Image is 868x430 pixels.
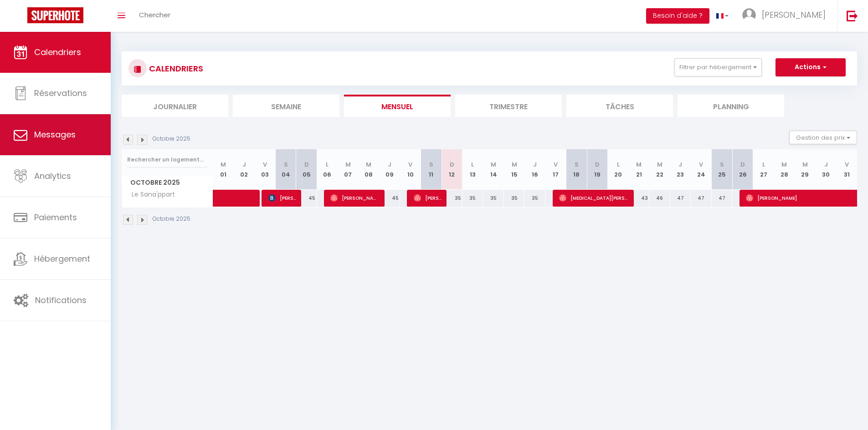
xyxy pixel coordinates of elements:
th: 15 [504,149,525,190]
th: 31 [836,149,857,190]
th: 22 [649,149,670,190]
th: 09 [379,149,400,190]
th: 14 [483,149,504,190]
span: Octobre 2025 [122,176,213,189]
abbr: M [802,160,808,169]
abbr: V [699,160,703,169]
button: Besoin d'aide ? [646,8,709,24]
span: [PERSON_NAME] Et [PERSON_NAME] [414,189,442,207]
th: 08 [359,149,380,190]
abbr: L [762,160,765,169]
span: Réservations [34,87,87,99]
button: Filtrer par hébergement [674,58,762,76]
th: 29 [795,149,816,190]
span: [MEDICAL_DATA][PERSON_NAME] [559,189,629,207]
img: Super Booking [27,7,83,23]
span: [PERSON_NAME] [762,9,826,20]
p: Octobre 2025 [153,135,190,143]
th: 20 [608,149,629,190]
div: 45 [296,190,317,207]
div: 35 [442,190,462,207]
th: 11 [421,149,442,190]
span: Le Sana'ppart [123,190,177,200]
span: Analytics [34,170,71,182]
th: 13 [462,149,483,190]
th: 19 [587,149,608,190]
th: 02 [234,149,255,190]
li: Tâches [566,95,673,117]
abbr: M [366,160,371,169]
img: logout [847,10,858,21]
th: 30 [816,149,837,190]
abbr: D [304,160,309,169]
th: 16 [524,149,545,190]
abbr: V [263,160,267,169]
span: Paiements [34,212,77,223]
th: 10 [400,149,421,190]
div: 35 [504,190,525,207]
input: Rechercher un logement... [127,152,208,168]
li: Planning [678,95,784,117]
abbr: S [429,160,433,169]
th: 17 [545,149,566,190]
div: 47 [691,190,712,207]
th: 05 [296,149,317,190]
span: Chercher [139,10,170,20]
li: Trimestre [455,95,562,117]
abbr: J [533,160,537,169]
th: 06 [317,149,338,190]
button: Gestion des prix [789,131,857,144]
abbr: D [450,160,454,169]
p: Octobre 2025 [153,215,190,223]
th: 21 [628,149,649,190]
div: 35 [524,190,545,207]
abbr: V [554,160,558,169]
h3: CALENDRIERS [147,58,203,79]
th: 27 [753,149,774,190]
abbr: M [657,160,663,169]
li: Journalier [122,95,228,117]
th: 28 [774,149,795,190]
span: Notifications [35,294,87,306]
span: [PERSON_NAME] [330,189,379,207]
abbr: J [388,160,391,169]
span: Messages [34,129,76,140]
th: 01 [213,149,234,190]
th: 26 [732,149,753,190]
abbr: S [720,160,724,169]
th: 12 [442,149,462,190]
abbr: V [408,160,412,169]
abbr: M [781,160,787,169]
abbr: S [284,160,288,169]
abbr: V [845,160,849,169]
abbr: L [471,160,474,169]
th: 03 [255,149,276,190]
th: 25 [712,149,733,190]
abbr: S [575,160,579,169]
li: Mensuel [344,95,451,117]
span: [PERSON_NAME] [268,189,296,207]
span: Hébergement [34,253,90,264]
th: 24 [691,149,712,190]
div: 47 [712,190,733,207]
abbr: D [595,160,600,169]
th: 07 [338,149,359,190]
abbr: D [740,160,745,169]
abbr: L [617,160,620,169]
th: 23 [670,149,691,190]
div: 46 [649,190,670,207]
abbr: J [824,160,828,169]
div: 45 [379,190,400,207]
div: 35 [483,190,504,207]
abbr: L [326,160,329,169]
abbr: M [491,160,496,169]
abbr: M [636,160,642,169]
img: ... [742,8,756,22]
div: 43 [628,190,649,207]
div: 35 [462,190,483,207]
span: Calendriers [34,46,81,58]
abbr: J [678,160,682,169]
div: 47 [670,190,691,207]
th: 18 [566,149,587,190]
button: Actions [776,58,846,76]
